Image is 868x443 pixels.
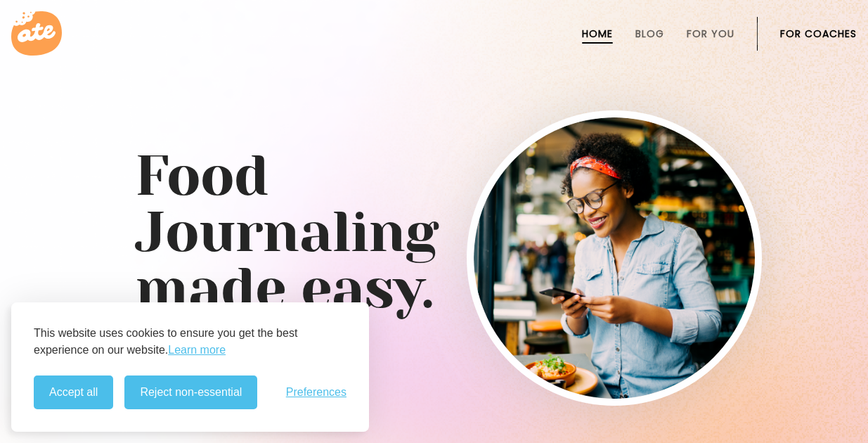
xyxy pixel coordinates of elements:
[34,325,346,359] p: This website uses cookies to ensure you get the best experience on our website.
[687,28,734,39] a: For You
[780,28,857,39] a: For Coaches
[168,342,226,359] a: Learn more
[286,386,346,399] span: Preferences
[635,28,664,39] a: Blog
[135,148,734,316] h1: Food Journaling made easy.
[286,386,346,399] button: Toggle preferences
[582,28,613,39] a: Home
[34,375,113,409] button: Accept all cookies
[474,117,755,399] img: home-hero-img-rounded.png
[124,375,257,409] button: Reject non-essential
